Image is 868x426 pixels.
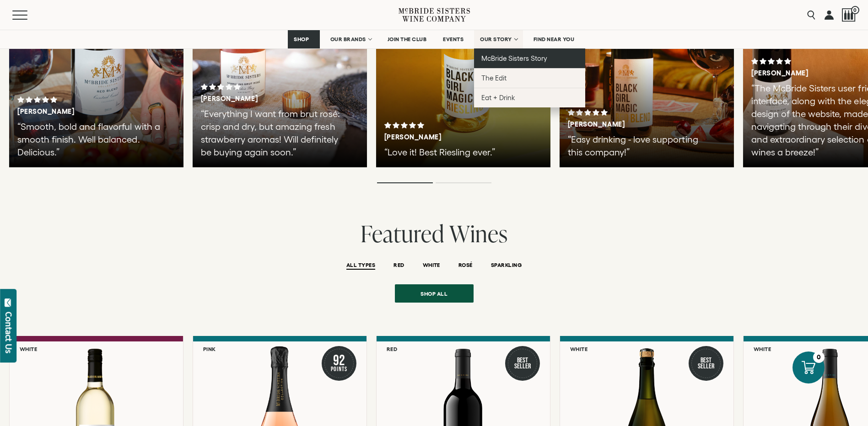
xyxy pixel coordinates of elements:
[330,36,366,43] span: OUR BRANDS
[395,284,474,303] a: Shop all
[491,262,522,270] button: SPARKLING
[324,30,377,48] a: OUR BRANDS
[474,88,585,107] a: Eat + Drink
[570,346,588,352] h6: White
[528,30,581,48] a: FIND NEAR YOU
[481,74,507,82] span: The Edit
[203,346,216,352] h6: Pink
[534,36,575,43] span: FIND NEAR YOU
[423,262,440,270] button: WHITE
[568,133,715,159] p: “Easy drinking - love supporting this company!”
[384,133,511,141] h3: [PERSON_NAME]
[382,30,433,48] a: JOIN THE CLUB
[388,36,427,43] span: JOIN THE CLUB
[404,285,464,303] span: Shop all
[377,182,433,183] li: Page dot 1
[201,95,327,103] h3: [PERSON_NAME]
[387,346,398,352] h6: Red
[20,346,38,352] h6: White
[458,262,473,270] button: ROSÉ
[480,36,512,43] span: OUR STORY
[201,107,348,159] p: “Everything I want from brut rosé: crisp and dry, but amazing fresh strawberry aromas! Will defin...
[449,218,508,249] span: Wines
[481,94,515,101] span: Eat + Drink
[346,262,375,270] button: ALL TYPES
[481,54,547,62] span: McBride Sisters Story
[474,30,523,48] a: OUR STORY
[384,146,531,159] p: “Love it! Best Riesling ever.”
[4,312,13,353] div: Contact Us
[851,6,859,14] span: 0
[394,262,404,270] button: RED
[813,351,825,363] div: 0
[294,36,309,43] span: SHOP
[288,30,320,48] a: SHOP
[361,218,444,249] span: Featured
[17,120,164,159] p: “Smooth, bold and flavorful with a smooth finish. Well balanced. Delicious.”
[12,11,45,20] button: Mobile Menu Trigger
[17,107,144,116] h3: [PERSON_NAME]
[443,36,464,43] span: EVENTS
[568,120,694,128] h3: [PERSON_NAME]
[437,30,469,48] a: EVENTS
[754,346,771,352] h6: White
[474,48,585,68] a: McBride Sisters Story
[474,68,585,88] a: The Edit
[436,182,491,183] li: Page dot 2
